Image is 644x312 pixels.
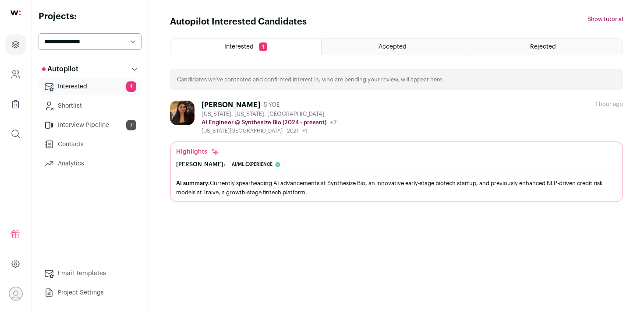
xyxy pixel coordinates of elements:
[202,119,326,126] p: AI Engineer @ Synthesize Bio (2024 - present)
[330,119,337,126] span: +7
[170,101,623,202] a: [PERSON_NAME] 5 YOE [US_STATE], [US_STATE], [GEOGRAPHIC_DATA] AI Engineer @ Synthesize Bio (2024 ...
[39,11,142,23] h2: Projects:
[126,120,136,130] span: 7
[126,81,136,92] span: 1
[170,101,195,125] img: 097decf0cfa5e1fe699973d17904fb6e5c1ba1c00bf45689fdc82ed00c0b98e9.jpg
[170,16,307,28] h1: Autopilot Interested Candidates
[176,179,617,197] div: Currently spearheading AI advancements at Synthesize Bio, an innovative early-stage biotech start...
[39,155,142,172] a: Analytics
[530,44,556,50] span: Rejected
[5,64,26,85] a: Company and ATS Settings
[302,128,307,133] span: +1
[595,101,623,108] div: 1 hour ago
[176,180,210,186] span: AI summary:
[264,102,280,109] span: 5 YOE
[224,44,254,50] span: Interested
[177,76,444,83] p: Candidates we’ve contacted and confirmed interest in, who are pending your review, will appear here.
[202,101,260,109] div: [PERSON_NAME]
[39,284,142,301] a: Project Settings
[5,94,26,115] a: Company Lists
[39,265,142,282] a: Email Templates
[42,64,78,74] p: Autopilot
[39,78,142,95] a: Interested1
[39,60,142,78] button: Autopilot
[5,34,26,55] a: Projects
[39,136,142,153] a: Contacts
[379,44,407,50] span: Accepted
[322,39,472,55] a: Accepted
[11,11,21,15] img: wellfound-shorthand-0d5821cbd27db2630d0214b213865d53afaa358527fdda9d0ea32b1df1b89c2c.svg
[39,116,142,134] a: Interview Pipeline7
[202,111,337,118] div: [US_STATE], [US_STATE], [GEOGRAPHIC_DATA]
[9,287,23,301] button: Open dropdown
[472,39,623,55] a: Rejected
[202,127,337,134] div: [US_STATE][GEOGRAPHIC_DATA] - 2021
[176,147,219,156] div: Highlights
[176,161,225,168] div: [PERSON_NAME]:
[229,160,284,169] div: Ai/ml experience
[39,97,142,115] a: Shortlist
[587,16,623,23] button: Show tutorial
[259,42,267,51] span: 1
